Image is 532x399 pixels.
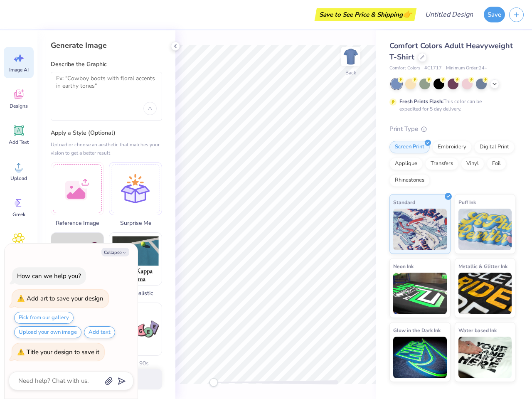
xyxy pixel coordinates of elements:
[10,103,28,109] span: Designs
[484,7,505,22] button: Save
[9,139,29,145] span: Add Text
[389,158,423,170] div: Applique
[393,198,415,207] span: Standard
[51,40,162,50] div: Generate Image
[393,209,447,250] img: Standard
[458,209,512,250] img: Puff Ink
[51,140,162,157] div: Upload or choose an aesthetic that matches your vision to get a better result
[101,248,129,256] button: Collapse
[84,326,115,338] button: Add text
[14,326,81,338] button: Upload your own image
[51,219,104,227] span: Reference Image
[458,337,512,378] img: Water based Ink
[487,158,506,170] div: Foil
[342,48,359,65] img: Back
[424,65,442,72] span: # C1717
[393,273,447,314] img: Neon Ink
[9,66,29,73] span: Image AI
[14,312,74,324] button: Pick from our gallery
[425,158,458,170] div: Transfers
[403,9,412,19] span: 👉
[399,98,502,113] div: This color can be expedited for 5 day delivery.
[209,378,218,387] div: Accessibility label
[10,175,27,182] span: Upload
[393,262,414,271] span: Neon Ink
[143,102,157,115] div: Upload image
[393,337,447,378] img: Glow in the Dark Ink
[458,326,497,335] span: Water based Ink
[461,158,484,170] div: Vinyl
[446,65,488,72] span: Minimum Order: 24 +
[51,233,103,285] img: Text-Based
[51,129,162,137] label: Apply a Style (Optional)
[12,211,25,218] span: Greek
[399,98,443,105] strong: Fresh Prints Flash:
[27,348,99,356] div: Title your design to save it
[432,141,472,153] div: Embroidery
[109,233,162,285] img: Photorealistic
[419,6,480,23] input: Untitled Design
[345,69,356,76] div: Back
[393,326,441,335] span: Glow in the Dark Ink
[51,60,162,69] label: Describe the Graphic
[389,65,420,72] span: Comfort Colors
[458,262,507,271] span: Metallic & Glitter Ink
[17,272,81,280] div: How can we help you?
[317,8,414,21] div: Save to See Price & Shipping
[389,174,430,187] div: Rhinestones
[474,141,515,153] div: Digital Print
[109,219,162,227] span: Surprise Me
[389,124,515,134] div: Print Type
[389,141,430,153] div: Screen Print
[458,273,512,314] img: Metallic & Glitter Ink
[27,294,103,303] div: Add art to save your design
[458,198,476,207] span: Puff Ink
[389,41,513,62] span: Comfort Colors Adult Heavyweight T-Shirt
